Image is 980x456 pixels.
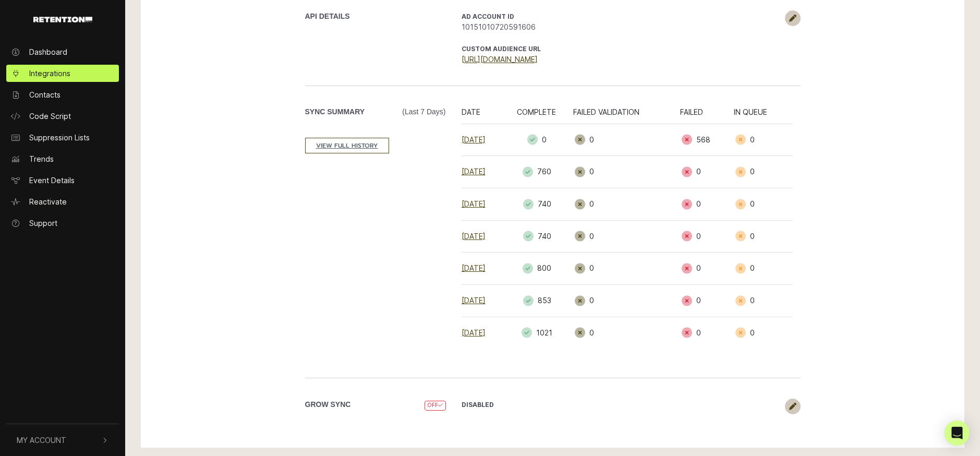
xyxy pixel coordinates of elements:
[734,156,792,188] td: 0
[462,167,486,176] a: [DATE]
[506,253,573,285] td: 800
[573,317,680,349] td: 0
[734,188,792,220] td: 0
[29,89,61,100] span: Contacts
[462,232,486,241] a: [DATE]
[29,175,75,186] span: Event Details
[573,106,680,124] th: FAILED VALIDATION
[680,253,734,285] td: 0
[680,188,734,220] td: 0
[33,17,92,22] img: Retention.com
[573,156,680,188] td: 0
[734,106,792,124] th: IN QUEUE
[462,328,486,337] a: [DATE]
[6,43,119,61] a: Dashboard
[17,435,66,446] span: My Account
[402,106,445,117] span: (Last 7 days)
[680,220,734,253] td: 0
[573,188,680,220] td: 0
[573,220,680,253] td: 0
[506,156,573,188] td: 760
[680,156,734,188] td: 0
[29,153,54,164] span: Trends
[6,193,119,210] a: Reactivate
[734,317,792,349] td: 0
[29,68,70,79] span: Integrations
[6,129,119,146] a: Suppression Lists
[6,424,119,456] button: My Account
[462,21,780,32] span: 10151010720591606
[462,296,486,305] a: [DATE]
[506,317,573,349] td: 1021
[6,86,119,103] a: Contacts
[734,220,792,253] td: 0
[29,196,67,207] span: Reactivate
[29,132,90,143] span: Suppression Lists
[573,285,680,317] td: 0
[462,135,486,144] a: [DATE]
[462,199,486,208] a: [DATE]
[425,401,445,411] span: OFF
[506,106,573,124] th: COMPLETE
[680,317,734,349] td: 0
[29,46,67,57] span: Dashboard
[462,13,514,20] strong: AD Account ID
[945,421,970,446] div: Open Intercom Messenger
[506,220,573,253] td: 740
[6,172,119,189] a: Event Details
[305,138,389,153] a: VIEW FULL HISTORY
[680,285,734,317] td: 0
[680,106,734,124] th: FAILED
[573,124,680,156] td: 0
[305,106,446,117] label: Sync Summary
[29,218,57,229] span: Support
[734,285,792,317] td: 0
[462,263,486,272] a: [DATE]
[305,399,351,410] label: Grow Sync
[6,107,119,125] a: Code Script
[506,285,573,317] td: 853
[734,253,792,285] td: 0
[462,45,541,53] strong: CUSTOM AUDIENCE URL
[6,65,119,82] a: Integrations
[462,106,506,124] th: DATE
[305,11,350,22] label: API DETAILS
[573,253,680,285] td: 0
[506,124,573,156] td: 0
[462,401,494,409] strong: DISABLED
[6,214,119,232] a: Support
[734,124,792,156] td: 0
[506,188,573,220] td: 740
[29,111,71,122] span: Code Script
[462,55,538,64] a: [URL][DOMAIN_NAME]
[680,124,734,156] td: 568
[6,150,119,167] a: Trends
